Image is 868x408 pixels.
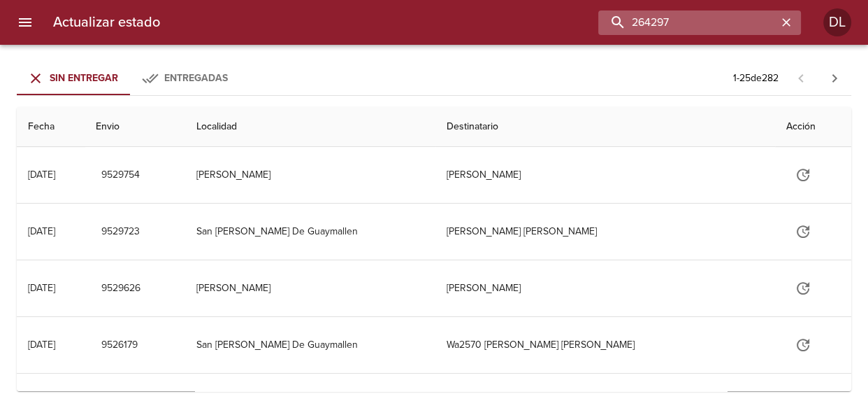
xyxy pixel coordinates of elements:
[598,10,777,35] input: buscar
[96,162,145,188] button: 9529754
[96,219,145,245] button: 9529723
[185,317,435,373] td: San [PERSON_NAME] De Guaymallen
[185,107,435,147] th: Localidad
[823,8,851,36] div: Abrir información de usuario
[818,62,851,95] span: Pagina siguiente
[101,280,140,297] span: 9529626
[185,147,435,203] td: [PERSON_NAME]
[786,338,820,350] span: Actualizar estado y agregar documentación
[28,225,55,237] div: [DATE]
[101,223,140,241] span: 9529723
[786,281,820,293] span: Actualizar estado y agregar documentación
[775,107,851,147] th: Acción
[101,167,140,184] span: 9529754
[784,71,818,85] span: Pagina anterior
[435,260,775,316] td: [PERSON_NAME]
[733,71,779,85] p: 1 - 25 de 282
[17,62,240,95] div: Tabs Envios
[185,204,435,260] td: San [PERSON_NAME] De Guaymallen
[435,147,775,203] td: [PERSON_NAME]
[823,8,851,36] div: DL
[85,107,185,147] th: Envio
[786,168,820,180] span: Actualizar estado y agregar documentación
[164,72,228,84] span: Entregadas
[786,225,820,237] span: Actualizar estado y agregar documentación
[101,337,138,354] span: 9526179
[8,6,42,39] button: menu
[96,276,146,302] button: 9529626
[96,332,143,358] button: 9526179
[28,339,55,351] div: [DATE]
[17,107,85,147] th: Fecha
[435,204,775,260] td: [PERSON_NAME] [PERSON_NAME]
[435,317,775,373] td: Wa2570 [PERSON_NAME] [PERSON_NAME]
[53,11,160,34] h6: Actualizar estado
[28,169,55,181] div: [DATE]
[28,282,55,294] div: [DATE]
[50,72,118,84] span: Sin Entregar
[185,260,435,316] td: [PERSON_NAME]
[435,107,775,147] th: Destinatario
